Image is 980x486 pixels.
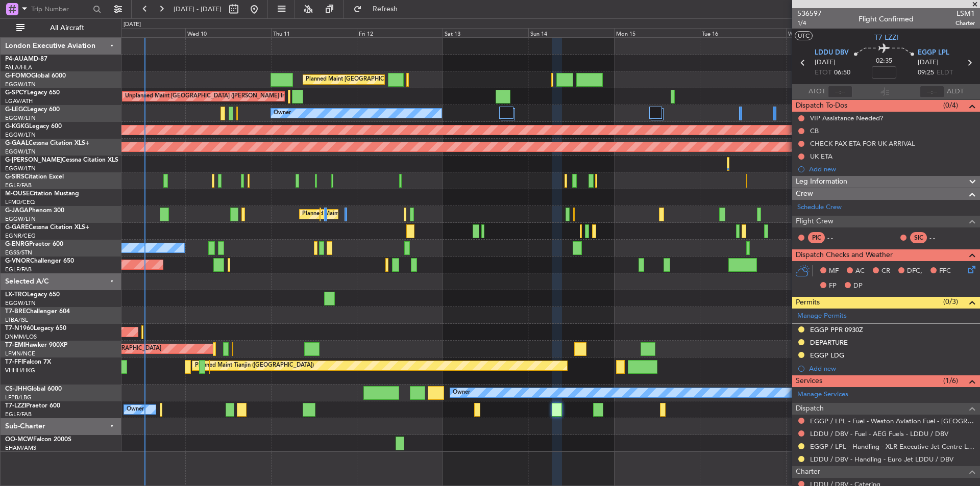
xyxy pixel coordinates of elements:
[5,394,32,401] a: LFPB/LBG
[810,417,975,425] a: EGGP / LPL - Fuel - Weston Aviation Fuel - [GEOGRAPHIC_DATA] Aviation - EGGP / LPL
[828,86,852,98] input: --:--
[5,411,32,418] a: EGLF/FAB
[827,233,850,242] div: - -
[5,191,79,197] a: M-OUSECitation Mustang
[5,114,36,122] a: EGGW/LTN
[306,72,467,87] div: Planned Maint [GEOGRAPHIC_DATA] ([GEOGRAPHIC_DATA])
[874,32,898,43] span: T7-LZZI
[929,233,952,242] div: - -
[5,208,64,214] a: G-JAGAPhenom 300
[808,87,825,97] span: ATOT
[918,58,939,68] span: [DATE]
[302,207,463,222] div: Planned Maint [GEOGRAPHIC_DATA] ([GEOGRAPHIC_DATA])
[274,106,291,121] div: Owner
[5,148,36,156] a: EGGW/LTN
[795,31,813,40] button: UTC
[5,342,67,348] a: T7-EMIHawker 900XP
[5,309,70,315] a: T7-BREChallenger 604
[5,165,36,172] a: EGGW/LTN
[876,56,892,66] span: 02:35
[810,351,844,360] div: EGGP LDG
[810,325,863,334] div: EGGP PPR 0930Z
[5,437,33,443] span: OO-MCW
[5,157,62,163] span: G-[PERSON_NAME]
[859,14,914,24] div: Flight Confirmed
[796,176,847,188] span: Leg Information
[5,444,36,452] a: EHAM/AMS
[5,258,30,264] span: G-VNOR
[943,100,958,111] span: (0/4)
[27,24,108,32] span: All Aircraft
[5,333,37,341] a: DNMM/LOS
[5,292,27,298] span: LX-TRO
[955,8,975,19] span: LSM1
[808,232,825,243] div: PIC
[5,56,47,62] a: P4-AUAMD-87
[5,174,64,180] a: G-SIRSCitation Excel
[5,208,29,214] span: G-JAGA
[5,258,74,264] a: G-VNORChallenger 650
[443,28,528,37] div: Sat 13
[5,386,62,392] a: CS-JHHGlobal 6000
[943,296,958,307] span: (0/3)
[5,325,66,331] a: T7-N1960Legacy 650
[829,281,837,291] span: FP
[937,68,953,78] span: ELDT
[5,215,36,223] a: EGGW/LTN
[5,107,60,113] a: G-LEGCLegacy 600
[5,316,28,324] a: LTBA/ISL
[786,28,872,37] div: Wed 17
[955,19,975,28] span: Charter
[881,266,890,276] span: CR
[5,224,89,231] a: G-GARECessna Citation XLS+
[700,28,786,37] div: Tue 16
[271,28,357,37] div: Thu 11
[614,28,700,37] div: Mon 15
[797,311,847,321] a: Manage Permits
[810,442,975,451] a: EGGP / LPL - Handling - XLR Executive Jet Centre Liverpool EGGP / LPL
[5,81,36,88] a: EGGW/LTN
[5,403,60,409] a: T7-LZZIPraetor 600
[809,364,975,373] div: Add new
[947,87,964,97] span: ALDT
[910,232,927,243] div: SIC
[5,232,36,240] a: EGNR/CEG
[5,309,26,315] span: T7-BRE
[125,89,290,104] div: Unplanned Maint [GEOGRAPHIC_DATA] ([PERSON_NAME] Intl)
[855,266,865,276] span: AC
[5,90,27,96] span: G-SPCY
[796,188,813,200] span: Crew
[5,367,35,374] a: VHHH/HKG
[5,266,32,273] a: EGLF/FAB
[364,6,407,13] span: Refresh
[5,359,51,365] a: T7-FFIFalcon 7X
[5,73,66,79] a: G-FOMOGlobal 6000
[5,325,34,331] span: T7-N1960
[99,28,185,37] div: Tue 9
[810,455,953,464] a: LDDU / DBV - Handling - Euro Jet LDDU / DBV
[834,68,850,78] span: 06:50
[5,299,36,307] a: EGGW/LTN
[5,350,35,357] a: LFMN/NCE
[797,202,842,213] a: Schedule Crew
[810,114,884,122] div: VIP Assistance Needed?
[5,123,29,130] span: G-KGKG
[907,266,922,276] span: DFC,
[5,359,23,365] span: T7-FFI
[815,68,831,78] span: ETOT
[918,68,934,78] span: 09:25
[815,58,836,68] span: [DATE]
[5,241,29,247] span: G-ENRG
[349,1,410,17] button: Refresh
[5,386,27,392] span: CS-JHH
[5,241,63,247] a: G-ENRGPraetor 600
[31,2,90,17] input: Trip Number
[5,64,32,71] a: FALA/HLA
[815,48,849,58] span: LDDU DBV
[124,20,141,29] div: [DATE]
[5,107,27,113] span: G-LEGC
[5,90,60,96] a: G-SPCYLegacy 650
[853,281,863,291] span: DP
[796,466,820,478] span: Charter
[5,191,30,197] span: M-OUSE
